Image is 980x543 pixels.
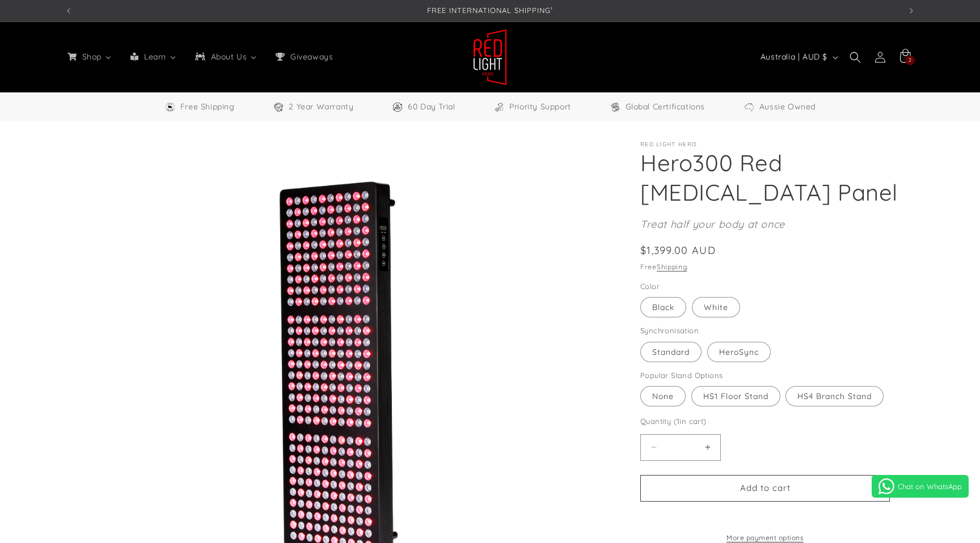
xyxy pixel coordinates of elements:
p: Red Light Hero [640,141,915,148]
img: Aussie Owned Icon [744,101,755,113]
span: Global Certifications [626,100,706,114]
button: Add to cart [640,475,890,502]
legend: Color [640,281,661,292]
img: Trial Icon [392,101,403,113]
a: Chat on WhatsApp [872,475,969,498]
img: Red Light Hero [473,29,507,86]
span: Chat on WhatsApp [898,482,962,491]
a: 2 Year Warranty [273,100,353,114]
span: Shop [80,52,103,62]
span: Free Shipping [180,100,235,114]
span: Aussie Owned [759,100,816,114]
img: Certifications Icon [610,101,621,113]
img: Support Icon [493,101,505,113]
a: Shipping [657,262,687,271]
summary: Search [843,45,868,70]
a: Learn [121,45,185,69]
span: 2 Year Warranty [289,100,353,114]
a: Global Certifications [610,100,706,114]
span: $1,399.00 AUD [640,243,716,258]
img: Warranty Icon [273,101,284,113]
span: 60 Day Trial [408,100,455,114]
label: Black [640,297,686,317]
a: Priority Support [493,100,571,114]
label: Standard [640,342,702,362]
span: Learn [142,52,167,62]
em: Treat half your body at once [640,218,785,231]
a: More payment options [640,533,890,543]
a: 60 Day Trial [392,100,455,114]
span: About Us [209,52,248,62]
legend: Popular Stand Options [640,370,724,381]
span: Australia | AUD $ [761,51,827,63]
a: Aussie Owned [744,100,816,114]
button: Australia | AUD $ [754,46,843,68]
label: HeroSync [707,342,771,362]
label: Quantity [640,416,890,427]
label: None [640,386,686,406]
h1: Hero300 Red [MEDICAL_DATA] Panel [640,148,915,207]
a: Red Light Hero [469,24,512,90]
span: Priority Support [509,100,571,114]
span: ( in cart) [674,417,707,426]
a: About Us [185,45,266,69]
a: Giveaways [266,45,341,69]
span: 2 [909,56,912,65]
a: Shop [58,45,121,69]
label: HS4 Branch Stand [785,386,884,406]
legend: Synchronisation [640,325,700,337]
a: Free Worldwide Shipping [164,100,235,114]
span: FREE INTERNATIONAL SHIPPING¹ [427,6,553,15]
label: HS1 Floor Stand [691,386,780,406]
span: 1 [677,417,679,426]
div: Free . [640,261,915,273]
span: Giveaways [288,52,334,62]
label: White [692,297,740,317]
img: Free Shipping Icon [164,101,176,113]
